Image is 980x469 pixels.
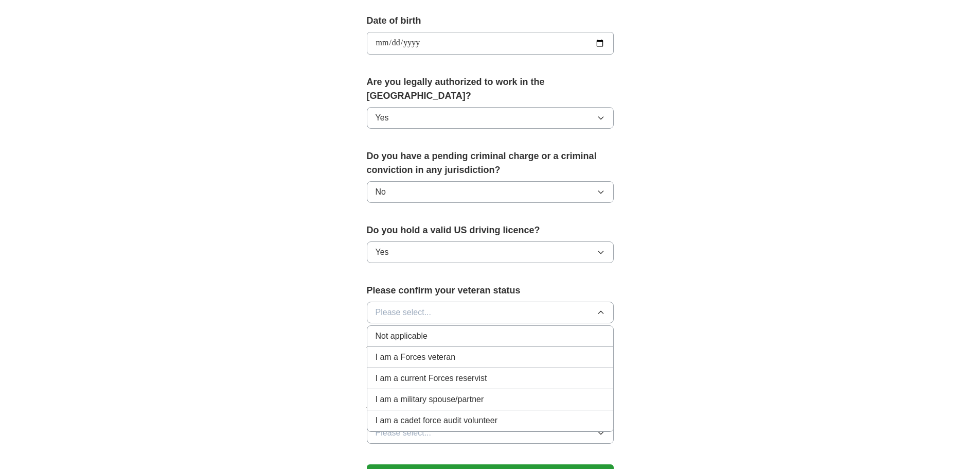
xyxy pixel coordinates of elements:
[376,414,497,427] span: I am a cadet force audit volunteer
[367,149,614,177] label: Do you have a pending criminal charge or a criminal conviction in any jurisdiction?
[367,75,614,103] label: Are you legally authorized to work in the [GEOGRAPHIC_DATA]?
[367,107,614,129] button: Yes
[376,306,432,319] span: Please select...
[367,422,614,444] button: Please select...
[367,181,614,203] button: No
[367,241,614,263] button: Yes
[367,284,614,298] label: Please confirm your veteran status
[376,427,432,439] span: Please select...
[376,186,386,198] span: No
[376,330,427,342] span: Not applicable
[376,393,484,406] span: I am a military spouse/partner
[376,372,487,385] span: I am a current Forces reservist
[367,14,614,28] label: Date of birth
[376,351,456,363] span: I am a Forces veteran
[376,246,389,258] span: Yes
[376,112,389,124] span: Yes
[367,223,614,237] label: Do you hold a valid US driving licence?
[367,302,614,323] button: Please select...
